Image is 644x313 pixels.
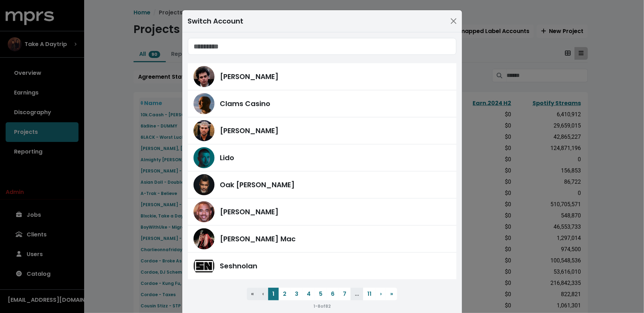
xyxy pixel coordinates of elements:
a: Keegan Mac[PERSON_NAME] Mac [188,226,456,253]
button: 2 [279,288,291,300]
span: Oak [PERSON_NAME] [220,180,295,190]
span: [PERSON_NAME] Mac [220,234,296,244]
a: James Ford[PERSON_NAME] [188,63,456,90]
span: [PERSON_NAME] [220,125,279,136]
a: Fred Gibson[PERSON_NAME] [188,117,456,144]
img: Fred Gibson [194,120,215,141]
button: 7 [339,288,351,300]
img: Oak Felder [194,174,215,195]
button: 11 [363,288,376,300]
a: Oak FelderOak [PERSON_NAME] [188,171,456,198]
button: 5 [315,288,327,300]
span: Lido [220,152,235,163]
img: Seshnolan [194,255,215,276]
span: [PERSON_NAME] [220,207,279,217]
small: 1 - 8 of 82 [313,303,331,309]
div: Switch Account [188,16,244,26]
a: SeshnolanSeshnolan [188,253,456,279]
span: Seshnolan [220,261,258,271]
button: 4 [303,288,315,300]
img: Lido [194,147,215,168]
a: Clams CasinoClams Casino [188,90,456,117]
img: Harvey Mason Jr [194,201,215,222]
input: Search accounts [188,38,456,55]
button: 1 [268,288,279,300]
img: James Ford [194,66,215,87]
img: Clams Casino [194,93,215,114]
img: Keegan Mac [194,228,215,249]
button: 6 [327,288,339,300]
a: LidoLido [188,144,456,171]
button: 3 [291,288,303,300]
a: Harvey Mason Jr[PERSON_NAME] [188,198,456,226]
span: › [380,290,382,298]
button: Close [448,15,459,27]
span: Clams Casino [220,98,271,109]
span: » [390,290,393,298]
span: [PERSON_NAME] [220,71,279,82]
